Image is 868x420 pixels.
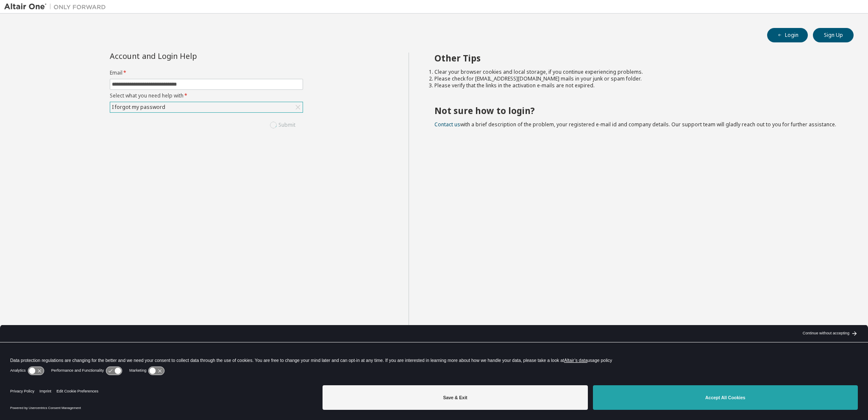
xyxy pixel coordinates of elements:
div: Account and Login Help [110,53,264,59]
li: Please check for [EMAIL_ADDRESS][DOMAIN_NAME] mails in your junk or spam folder. [434,75,839,82]
li: Clear your browser cookies and local storage, if you continue experiencing problems. [434,69,839,75]
img: Altair One [4,3,110,11]
h2: Not sure how to login? [434,105,839,116]
h2: Other Tips [434,53,839,64]
button: Sign Up [813,28,854,42]
label: Select what you need help with [110,92,303,99]
div: I forgot my password [111,103,167,112]
label: Email [110,70,303,76]
a: Contact us [434,121,460,128]
button: Login [767,28,808,42]
div: I forgot my password [110,102,303,112]
li: Please verify that the links in the activation e-mails are not expired. [434,82,839,89]
span: with a brief description of the problem, your registered e-mail id and company details. Our suppo... [434,121,836,128]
